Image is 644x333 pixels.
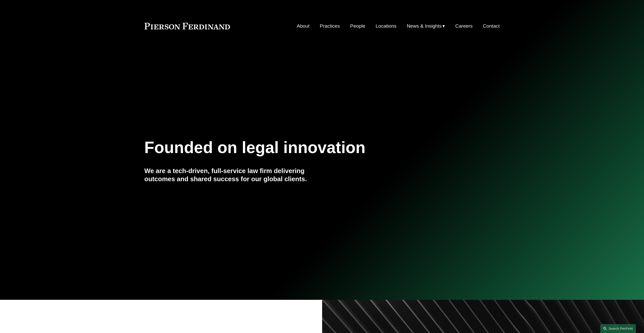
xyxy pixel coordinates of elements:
h4: We are a tech-driven, full-service law firm delivering outcomes and shared success for our global... [144,167,322,183]
a: About [297,21,309,31]
a: Contact [483,21,500,31]
h1: Founded on legal innovation [144,138,441,157]
a: Careers [455,21,473,31]
span: News & Insights [407,22,442,31]
a: folder dropdown [407,21,445,31]
a: Locations [376,21,397,31]
a: Search this site [600,324,636,333]
a: Practices [320,21,340,31]
a: People [350,21,365,31]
